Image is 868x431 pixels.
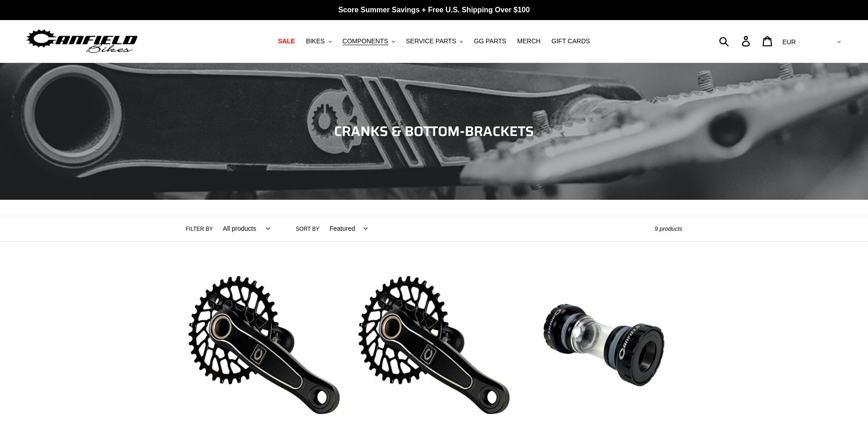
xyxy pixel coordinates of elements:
a: MERCH [513,35,545,47]
a: GG PARTS [469,35,511,47]
button: SERVICE PARTS [401,35,467,47]
span: BIKES [306,37,324,45]
span: MERCH [517,37,540,45]
span: SALE [278,37,295,45]
span: SERVICE PARTS [406,37,456,45]
a: GIFT CARDS [547,35,595,47]
img: Canfield Bikes [25,27,139,56]
span: GG PARTS [474,37,506,45]
button: COMPONENTS [338,35,400,47]
label: Filter by [186,225,213,233]
label: Sort by [296,225,319,233]
span: CRANKS & BOTTOM-BRACKETS [334,120,534,142]
span: GIFT CARDS [551,37,590,45]
span: COMPONENTS [343,37,388,45]
span: 9 products [655,225,683,232]
input: Search [724,31,747,51]
a: SALE [273,35,299,47]
button: BIKES [301,35,336,47]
